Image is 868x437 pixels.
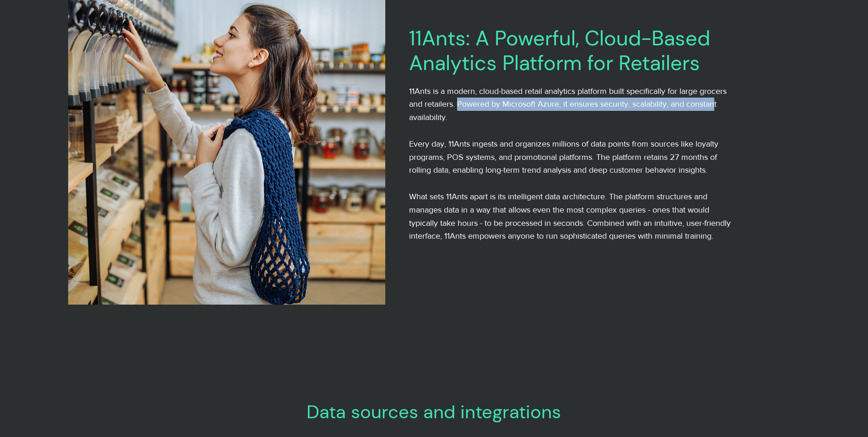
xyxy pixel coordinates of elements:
span: What sets 11Ants apart is its intelligent data architecture. The platform structures and manages ... [409,192,731,240]
span: Data sources and integrations [307,400,561,424]
span: Every day, 11Ants ingests and organizes millions of data points from sources like loyalty program... [409,139,718,175]
span: 11Ants: A Powerful, Cloud-Based Analytics Platform for Retailers [409,25,710,76]
span: 11Ants is a modern, cloud-based retail analytics platform built specifically for large grocers an... [409,87,727,122]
